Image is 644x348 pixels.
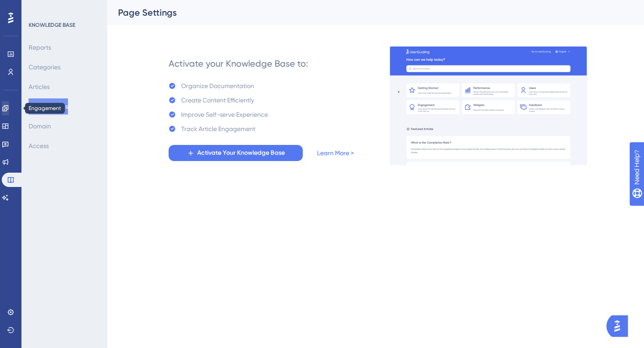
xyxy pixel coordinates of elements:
[197,148,285,158] span: Activate Your Knowledge Base
[29,21,75,29] div: KNOWLEDGE BASE
[606,313,633,340] iframe: UserGuiding AI Assistant Launcher
[29,138,49,154] button: Access
[390,46,587,165] img: a27db7f7ef9877a438c7956077c236be.gif
[317,148,354,158] a: Learn More >
[29,39,51,55] button: Reports
[29,118,51,134] button: Domain
[29,59,60,75] button: Categories
[169,145,303,161] button: Activate Your Knowledge Base
[169,57,308,70] div: Activate your Knowledge Base to:
[181,109,268,120] div: Improve Self-serve Experience
[21,2,56,13] span: Need Help?
[29,79,50,95] button: Articles
[29,98,68,115] button: Page Settings
[118,6,611,19] div: Page Settings
[181,95,254,106] div: Create Content Efficiently
[181,81,254,91] div: Organize Documentation
[181,123,255,134] div: Track Article Engagement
